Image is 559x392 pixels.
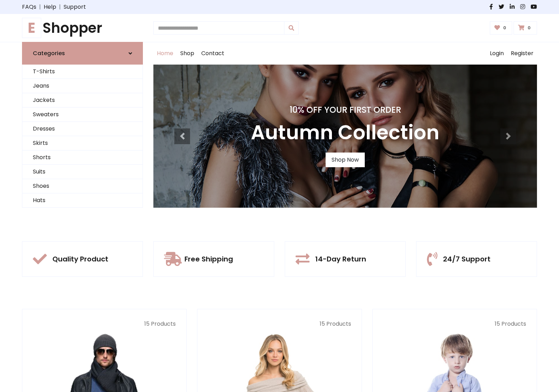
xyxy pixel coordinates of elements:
p: 15 Products [33,320,176,328]
a: Jackets [22,93,143,108]
a: Shop Now [326,153,365,167]
span: | [56,3,64,11]
h5: Free Shipping [184,255,233,263]
h4: 10% Off Your First Order [251,105,440,115]
h1: Shopper [22,20,143,36]
a: T-Shirts [22,65,143,79]
a: Dresses [22,122,143,136]
a: Login [486,42,507,65]
p: 15 Products [208,320,351,328]
a: Categories [22,42,143,65]
a: Shop [177,42,198,65]
span: 0 [501,25,508,31]
a: Suits [22,165,143,179]
a: Skirts [22,136,143,150]
a: Shoes [22,179,143,193]
a: Support [64,3,86,11]
a: EShopper [22,20,143,36]
a: Jeans [22,79,143,93]
a: Sweaters [22,108,143,122]
span: E [22,18,41,38]
h3: Autumn Collection [251,121,440,144]
a: Shorts [22,150,143,165]
a: Home [153,42,177,65]
span: | [36,3,44,11]
span: 0 [526,25,532,31]
a: FAQs [22,3,36,11]
h5: Quality Product [52,255,108,263]
a: 0 [490,21,513,35]
h6: Categories [33,50,65,57]
a: 0 [514,21,537,35]
a: Register [507,42,537,65]
h5: 24/7 Support [443,255,491,263]
a: Help [44,3,56,11]
h5: 14-Day Return [315,255,366,263]
p: 15 Products [383,320,526,328]
a: Contact [198,42,228,65]
a: Hats [22,193,143,208]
